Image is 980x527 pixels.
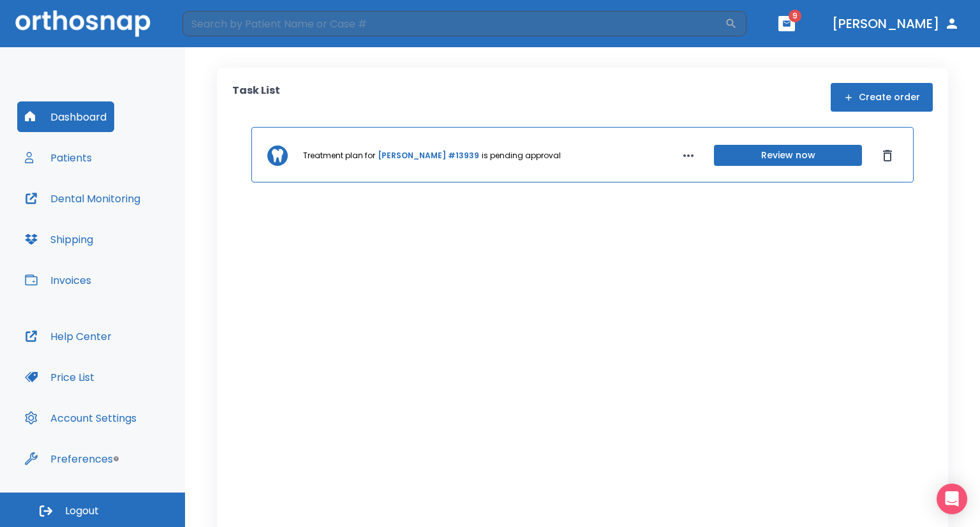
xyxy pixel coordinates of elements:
span: Logout [65,504,99,518]
button: Price List [17,362,102,392]
div: Tooltip anchor [110,453,122,464]
button: Invoices [17,265,99,295]
button: Dental Monitoring [17,183,148,214]
p: Treatment plan for [303,150,375,161]
button: Help Center [17,321,119,352]
p: Task List [232,83,280,112]
p: is pending approval [482,150,561,161]
a: [PERSON_NAME] #13939 [378,150,479,161]
button: [PERSON_NAME] [827,12,965,35]
button: Preferences [17,443,121,474]
img: Orthosnap [15,10,151,36]
button: Dismiss [877,145,898,166]
button: Shipping [17,224,101,255]
button: Account Settings [17,403,144,433]
div: Open Intercom Messenger [937,484,967,514]
button: Create order [831,83,933,112]
input: Search by Patient Name or Case # [182,11,725,36]
button: Dashboard [17,101,114,132]
button: Review now [714,145,862,166]
span: 9 [789,10,801,22]
button: Patients [17,142,100,173]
